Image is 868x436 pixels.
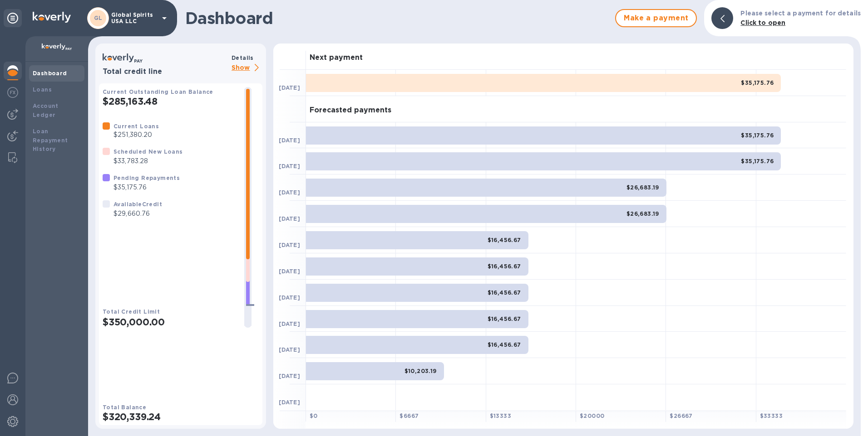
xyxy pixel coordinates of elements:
[488,315,521,322] b: $16,456.67
[113,209,162,218] p: $29,660.76
[740,19,785,26] b: Click to open
[279,137,300,144] b: [DATE]
[670,412,692,419] b: $ 26667
[113,130,159,140] p: $251,380.20
[4,9,22,27] div: Unpin categories
[741,158,774,165] b: $35,175.76
[185,9,611,28] h1: Dashboard
[33,128,68,153] b: Loan Repayment History
[232,54,254,61] b: Details
[33,86,52,93] b: Loans
[279,268,300,275] b: [DATE]
[113,156,183,166] p: $33,783.28
[760,412,783,419] b: $ 33333
[488,237,521,243] b: $16,456.67
[113,148,183,155] b: Scheduled New Loans
[626,210,659,217] b: $26,683.19
[279,320,300,327] b: [DATE]
[310,53,363,62] h3: Next payment
[623,13,689,24] span: Make a payment
[33,70,67,77] b: Dashboard
[113,123,159,130] b: Current Loans
[113,183,180,192] p: $35,175.76
[113,174,180,181] b: Pending Repayments
[113,201,162,208] b: Available Credit
[615,9,697,27] button: Make a payment
[103,316,237,328] h2: $350,000.00
[490,412,511,419] b: $ 13333
[580,412,604,419] b: $ 20000
[279,346,300,353] b: [DATE]
[279,242,300,248] b: [DATE]
[279,84,300,91] b: [DATE]
[279,399,300,406] b: [DATE]
[103,411,259,422] h2: $320,339.24
[111,12,157,24] p: Global Spirits USA LLC
[103,404,146,411] b: Total Balance
[103,96,237,107] h2: $285,163.48
[279,163,300,170] b: [DATE]
[103,88,213,95] b: Current Outstanding Loan Balance
[404,368,437,374] b: $10,203.19
[232,63,262,74] p: Show
[7,87,18,98] img: Foreign exchange
[488,341,521,348] b: $16,456.67
[279,373,300,379] b: [DATE]
[488,263,521,270] b: $16,456.67
[94,15,103,21] b: GL
[33,12,71,23] img: Logo
[310,412,318,419] b: $ 0
[399,412,419,419] b: $ 6667
[103,68,228,76] h3: Total credit line
[279,215,300,222] b: [DATE]
[279,189,300,196] b: [DATE]
[103,308,160,315] b: Total Credit Limit
[626,184,659,191] b: $26,683.19
[279,294,300,301] b: [DATE]
[310,106,391,115] h3: Forecasted payments
[488,289,521,296] b: $16,456.67
[741,132,774,139] b: $35,175.76
[33,102,59,118] b: Account Ledger
[740,10,861,17] b: Please select a payment for details
[741,79,774,86] b: $35,175.76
